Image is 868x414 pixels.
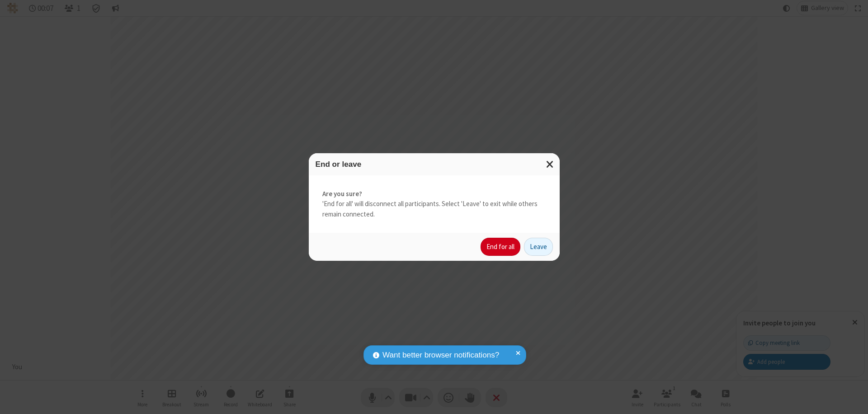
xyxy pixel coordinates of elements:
div: 'End for all' will disconnect all participants. Select 'Leave' to exit while others remain connec... [309,175,560,233]
strong: Are you sure? [322,189,546,199]
h3: End or leave [316,160,553,169]
button: Leave [524,238,553,256]
span: Want better browser notifications? [382,349,499,361]
button: End for all [481,238,520,256]
button: Close modal [541,153,560,175]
